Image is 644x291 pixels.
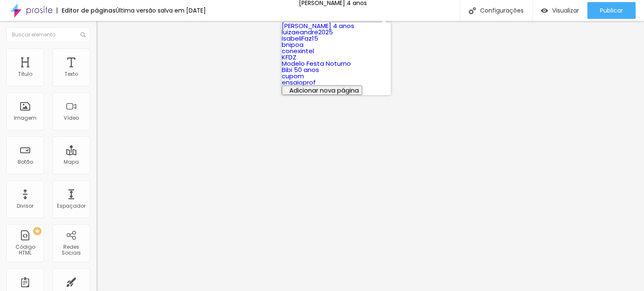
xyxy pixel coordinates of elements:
[57,203,86,209] div: Espaçador
[282,21,354,30] a: [PERSON_NAME] 4 anos
[282,53,296,62] a: KFDZ
[57,8,116,13] div: Editor de páginas
[14,115,36,121] div: Imagem
[282,40,304,49] a: bnipoa
[541,7,548,14] img: view-1.svg
[18,71,32,77] div: Título
[6,27,90,42] input: Buscar elemento
[116,8,206,13] div: Última versão salva em [DATE]
[64,159,79,165] div: Mapa
[64,115,79,121] div: Vídeo
[282,78,316,87] a: ensaioprof
[80,32,86,37] img: Icone
[282,59,351,68] a: Modelo Festa Noturno
[18,159,33,165] div: Botão
[8,244,42,256] div: Código HTML
[469,7,476,14] img: Icone
[532,2,587,19] button: Visualizar
[289,86,359,95] span: Adicionar nova página
[552,7,579,14] span: Visualizar
[282,72,304,80] a: cupom
[587,2,636,19] button: Publicar
[55,244,88,256] div: Redes Sociais
[282,28,333,36] a: luizaeandre2025
[282,46,314,55] a: conexintel
[600,7,623,14] span: Publicar
[282,85,362,95] button: Adicionar nova página
[282,65,319,74] a: Bibi 50 anos
[282,34,318,43] a: IsabeliFaz15
[17,203,34,209] div: Divisor
[65,71,78,77] div: Texto
[96,21,644,291] iframe: Editor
